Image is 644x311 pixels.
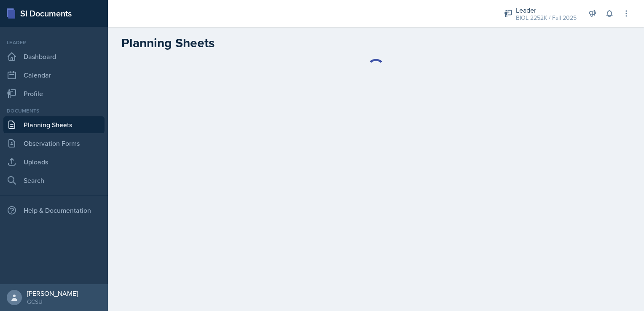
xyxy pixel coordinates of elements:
[3,39,105,46] div: Leader
[3,116,105,133] a: Planning Sheets
[3,153,105,170] a: Uploads
[516,13,577,22] div: BIOL 2252K / Fall 2025
[516,5,577,15] div: Leader
[27,298,78,306] div: GCSU
[121,35,215,51] h2: Planning Sheets
[3,67,105,83] a: Calendar
[27,289,78,298] div: [PERSON_NAME]
[3,48,105,65] a: Dashboard
[3,135,105,152] a: Observation Forms
[3,202,105,219] div: Help & Documentation
[3,85,105,102] a: Profile
[3,107,105,115] div: Documents
[3,172,105,189] a: Search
